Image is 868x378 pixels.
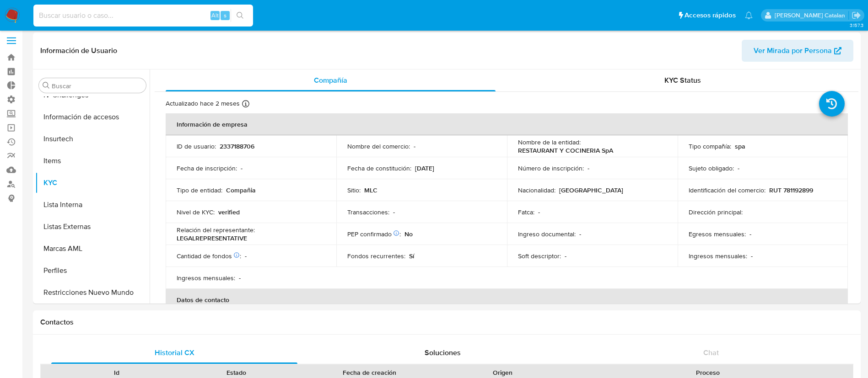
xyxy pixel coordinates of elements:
p: - [588,164,589,172]
input: Buscar usuario o caso... [33,10,253,21]
button: Listas Externas [35,216,150,238]
p: Cantidad de fondos : [177,252,241,260]
span: Accesos rápidos [685,11,736,20]
p: Egresos mensuales : [689,230,746,238]
p: Identificación del comercio : [689,186,766,194]
p: Sí [409,252,414,260]
p: RUT 781192899 [769,186,813,194]
p: Nombre del comercio : [347,142,410,150]
span: Ver Mirada por Persona [754,40,832,62]
span: Soluciones [425,347,461,358]
p: - [241,164,243,172]
p: Transacciones : [347,208,389,216]
span: Compañía [314,75,347,85]
div: Id [63,368,170,377]
p: - [414,142,415,150]
p: Fecha de inscripción : [177,164,237,172]
p: Nacionalidad : [518,186,555,194]
p: - [393,208,395,216]
p: - [579,230,581,238]
button: Información de accesos [35,106,150,128]
th: Datos de contacto [166,289,848,311]
p: - [245,252,247,260]
span: KYC Status [664,75,701,85]
p: Nivel de KYC : [177,208,215,216]
p: RESTAURANT Y COCINERIA SpA [518,146,613,154]
p: Compañia [226,186,256,194]
p: MLC [364,186,377,194]
p: Actualizado hace 2 meses [166,99,240,108]
p: Fondos recurrentes : [347,252,405,260]
p: [GEOGRAPHIC_DATA] [559,186,623,194]
p: Número de inscripción : [518,164,584,172]
a: Salir [852,11,861,20]
p: No [404,230,413,238]
p: spa [735,142,745,150]
p: - [751,252,753,260]
h1: Información de Usuario [40,46,117,55]
p: - [538,208,540,216]
p: [DATE] [415,164,434,172]
span: Historial CX [155,347,194,358]
p: Ingreso documental : [518,230,576,238]
span: s [224,11,226,20]
p: rociodaniela.benavidescatalan@mercadolibre.cl [775,11,848,20]
button: Ver Mirada por Persona [742,40,853,62]
p: - [738,164,739,172]
a: Notificaciones [745,11,753,19]
button: search-icon [231,9,249,22]
p: Dirección principal : [689,208,743,216]
h1: Contactos [40,318,853,327]
button: Items [35,150,150,172]
p: Ingresos mensuales : [177,274,235,282]
button: Marcas AML [35,238,150,260]
p: - [239,274,241,282]
p: Sujeto obligado : [689,164,734,172]
button: Restricciones Nuevo Mundo [35,282,150,303]
span: Alt [211,11,219,20]
p: - [565,252,566,260]
input: Buscar [52,82,142,90]
p: LEGALREPRESENTATIVE [177,234,247,242]
p: Sitio : [347,186,361,194]
p: Relación del representante : [177,226,255,234]
p: 2337188706 [220,142,254,150]
div: Fecha de creación [303,368,437,377]
p: ID de usuario : [177,142,216,150]
button: Insurtech [35,128,150,150]
div: Origen [449,368,556,377]
div: Proceso [569,368,846,377]
p: Nombre de la entidad : [518,138,581,146]
span: Chat [703,347,719,358]
th: Información de empresa [166,113,848,135]
p: Fatca : [518,208,534,216]
button: Lista Interna [35,194,150,216]
div: Estado [183,368,290,377]
p: Tipo de entidad : [177,186,222,194]
button: Buscar [43,82,50,89]
button: Perfiles [35,260,150,282]
p: Fecha de constitución : [347,164,411,172]
p: verified [218,208,240,216]
button: KYC [35,172,150,194]
p: PEP confirmado : [347,230,401,238]
p: - [749,230,751,238]
p: Soft descriptor : [518,252,561,260]
p: Ingresos mensuales : [689,252,747,260]
p: Tipo compañía : [689,142,731,150]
